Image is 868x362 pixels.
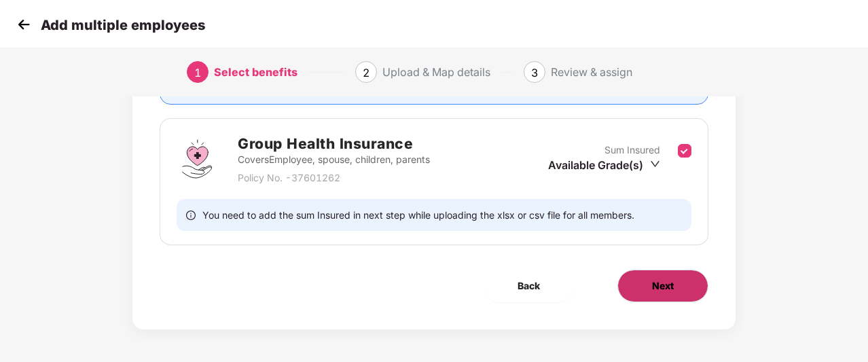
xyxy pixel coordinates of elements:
[652,278,674,293] span: Next
[238,132,430,155] h2: Group Health Insurance
[518,278,540,293] span: Back
[194,66,201,79] span: 1
[548,158,660,173] div: Available Grade(s)
[202,209,634,221] span: You need to add the sum Insured in next step while uploading the xlsx or csv file for all members.
[186,209,196,221] span: info-circle
[14,14,34,35] img: svg+xml;base64,PHN2ZyB4bWxucz0iaHR0cDovL3d3dy53My5vcmcvMjAwMC9zdmciIHdpZHRoPSIzMCIgaGVpZ2h0PSIzMC...
[238,170,430,185] p: Policy No. - 37601262
[382,61,490,83] div: Upload & Map details
[484,270,574,302] button: Back
[41,17,205,33] p: Add multiple employees
[238,152,430,167] p: Covers Employee, spouse, children, parents
[650,159,660,169] span: down
[177,139,217,179] img: svg+xml;base64,PHN2ZyBpZD0iR3JvdXBfSGVhbHRoX0luc3VyYW5jZSIgZGF0YS1uYW1lPSJHcm91cCBIZWFsdGggSW5zdX...
[531,66,538,79] span: 3
[363,66,369,79] span: 2
[604,143,660,158] p: Sum Insured
[617,270,708,302] button: Next
[551,61,632,83] div: Review & assign
[214,61,297,83] div: Select benefits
